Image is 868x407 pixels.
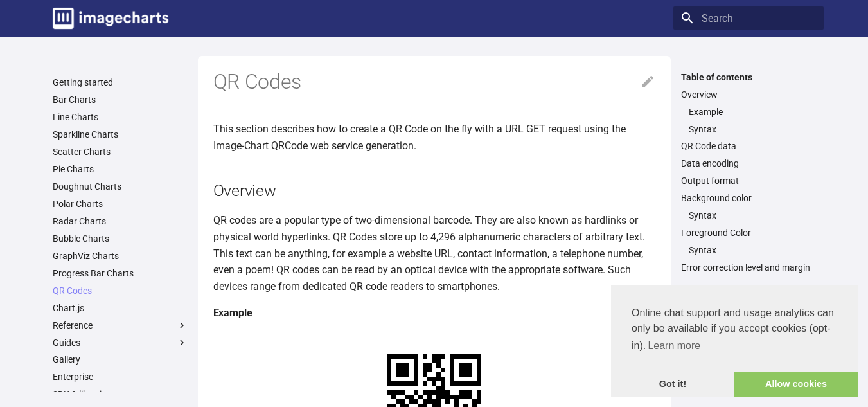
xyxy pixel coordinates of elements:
[53,250,188,262] a: GraphViz Charts
[689,106,816,118] a: Example
[53,146,188,158] a: Scatter Charts
[646,336,702,356] a: learn more about cookies
[53,129,188,140] a: Sparkline Charts
[53,388,188,400] a: SDK & libraries
[53,354,188,365] a: Gallery
[53,215,188,227] a: Radar Charts
[611,372,734,397] a: dismiss cookie message
[681,210,816,221] nav: Background color
[632,305,837,356] span: Online chat support and usage analytics can only be available if you accept cookies (opt-in).
[53,302,188,314] a: Chart.js
[213,305,655,321] h4: Example
[681,244,816,256] nav: Foreground Color
[53,77,188,88] a: Getting started
[681,227,816,239] a: Foreground Color
[53,320,188,331] label: Reference
[53,267,188,279] a: Progress Bar Charts
[689,244,816,256] a: Syntax
[53,371,188,383] a: Enterprise
[53,94,188,105] a: Bar Charts
[53,8,168,29] img: logo
[53,233,188,244] a: Bubble Charts
[53,111,188,123] a: Line Charts
[673,6,824,30] input: Search
[681,158,816,169] a: Data encoding
[611,285,858,397] div: cookieconsent
[53,337,188,348] label: Guides
[213,69,655,96] h1: QR Codes
[681,175,816,186] a: Output format
[53,198,188,210] a: Polar Charts
[213,179,655,202] h2: Overview
[53,285,188,296] a: QR Codes
[213,212,655,294] p: QR codes are a popular type of two-dimensional barcode. They are also known as hardlinks or physi...
[213,121,655,154] p: This section describes how to create a QR Code on the fly with a URL GET request using the Image-...
[689,210,816,221] a: Syntax
[681,262,816,273] a: Error correction level and margin
[681,89,816,100] a: Overview
[673,71,824,274] nav: Table of contents
[673,71,824,83] label: Table of contents
[681,192,816,204] a: Background color
[734,372,858,397] a: allow cookies
[689,123,816,135] a: Syntax
[681,106,816,135] nav: Overview
[48,3,173,34] a: Image-Charts documentation
[681,140,816,152] a: QR Code data
[53,163,188,175] a: Pie Charts
[53,181,188,192] a: Doughnut Charts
